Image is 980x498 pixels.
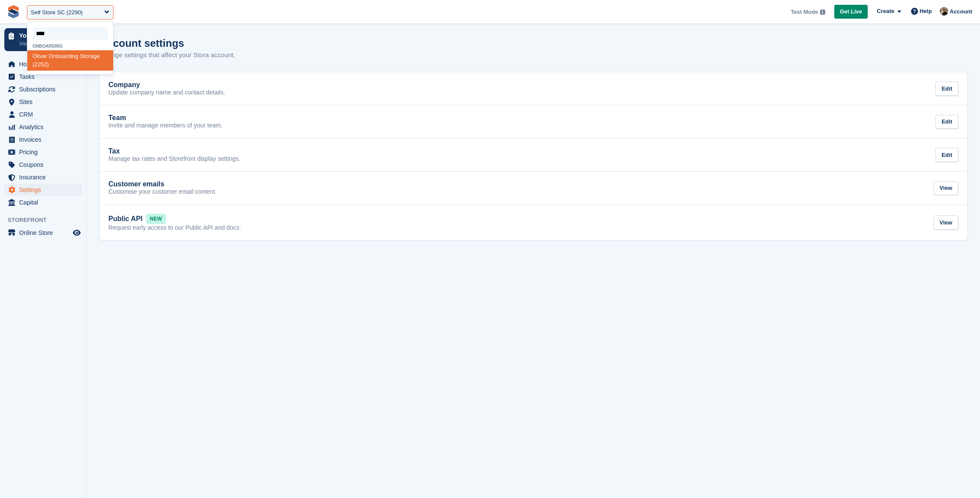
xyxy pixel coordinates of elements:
[19,196,71,208] span: Capital
[4,28,82,51] a: Your onboarding View next steps
[940,7,948,16] img: Oliver Bruce
[72,228,82,238] a: Preview store
[108,224,241,232] p: Request early access to our Public API and docs.
[146,214,166,224] span: NEW
[4,108,82,120] a: menu
[100,205,967,241] a: Public API NEW Request early access to our Public API and docs. View
[19,133,71,146] span: Invoices
[108,180,164,188] h2: Customer emails
[4,159,82,171] a: menu
[935,81,958,96] div: Edit
[33,53,42,59] span: Oliv
[935,148,958,162] div: Edit
[100,172,967,205] a: Customer emails Customise your customer email content. View
[4,133,82,146] a: menu
[100,37,184,49] h1: Account settings
[100,50,235,60] p: Change settings that affect your Stora account.
[4,146,82,158] a: menu
[840,7,862,16] span: Get Live
[4,121,82,133] a: menu
[19,227,71,239] span: Online Store
[4,184,82,196] a: menu
[834,5,868,19] a: Get Live
[27,44,113,49] div: Onboarding
[108,89,225,97] p: Update company name and contact details.
[877,7,894,16] span: Create
[100,139,967,172] a: Tax Manage tax rates and Storefront display settings. Edit
[19,159,71,171] span: Coupons
[19,40,71,48] p: View next steps
[108,81,140,89] h2: Company
[19,171,71,183] span: Insurance
[4,171,82,183] a: menu
[108,147,120,155] h2: Tax
[19,96,71,108] span: Sites
[31,8,83,17] div: Self Store SC (2290)
[19,58,71,70] span: Home
[27,50,113,71] div: er Onboarding Storage (2252)
[934,181,958,195] div: View
[4,196,82,208] a: menu
[19,108,71,120] span: CRM
[4,83,82,95] a: menu
[7,5,20,18] img: stora-icon-8386f47178a22dfd0bd8f6a31ec36ba5ce8667c1dd55bd0f319d3a0aa187defe.svg
[108,155,240,163] p: Manage tax rates and Storefront display settings.
[108,188,217,196] p: Customise your customer email content.
[19,146,71,158] span: Pricing
[108,122,222,130] p: Invite and manage members of your team.
[950,7,972,16] span: Account
[934,215,958,230] div: View
[100,72,967,105] a: Company Update company name and contact details. Edit
[19,33,71,39] p: Your onboarding
[4,58,82,70] a: menu
[19,121,71,133] span: Analytics
[935,115,958,129] div: Edit
[920,7,932,16] span: Help
[108,114,126,122] h2: Team
[820,10,825,15] img: icon-info-grey-7440780725fd019a000dd9b08b2336e03edf1995a4989e88bcd33f0948082b44.svg
[108,215,143,223] h2: Public API
[4,96,82,108] a: menu
[19,184,71,196] span: Settings
[19,71,71,83] span: Tasks
[4,227,82,239] a: menu
[8,216,86,225] span: Storefront
[100,105,967,138] a: Team Invite and manage members of your team. Edit
[19,83,71,95] span: Subscriptions
[791,8,818,16] span: Test Mode
[4,71,82,83] a: menu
